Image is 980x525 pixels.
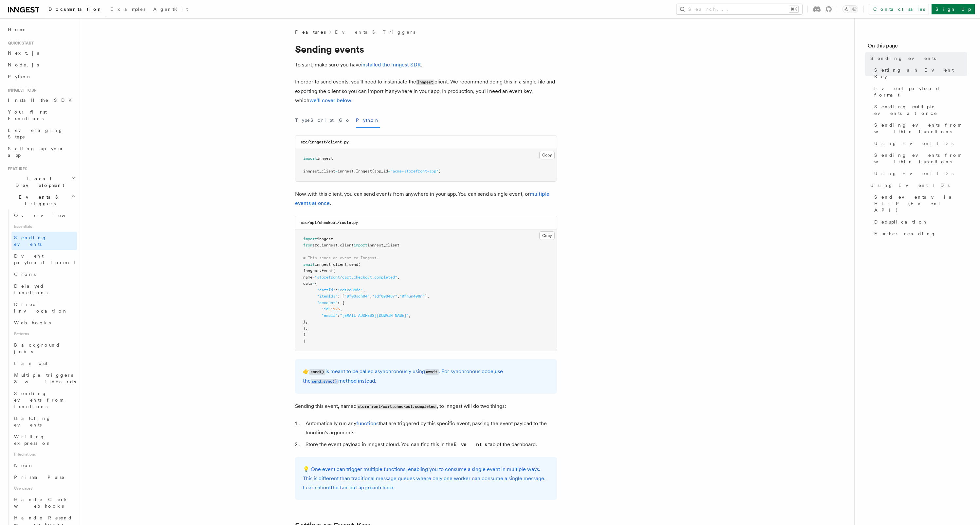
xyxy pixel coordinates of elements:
[303,326,308,331] span: },
[301,140,349,144] code: src/inngest/client.py
[874,85,967,98] span: Event payload format
[874,103,967,117] span: Sending multiple events at once
[48,7,102,12] span: Documentation
[872,101,967,119] a: Sending multiple events at once
[338,294,344,299] span: : [
[309,97,351,103] a: we'll cover below
[303,281,312,286] span: data
[11,299,77,317] a: Direct invocation
[303,262,315,267] span: await
[399,294,425,299] span: "0fnun498n"
[295,402,557,411] p: Sending this event, named , to Inngest will do two things:
[303,275,312,280] span: name
[5,94,77,106] a: Install the SDK
[5,88,37,93] span: Inngest tour
[872,191,967,216] a: Send events via HTTP (Event API)
[874,152,967,165] span: Sending events from within functions
[304,440,557,449] li: Store the event payload in Inngest cloud. You can find this in the tab of the dashboard.
[14,372,76,384] span: Multiple triggers & wildcards
[303,465,549,492] p: 💡 One event can trigger multiple functions, enabling you to consume a single event in multiple wa...
[872,228,967,240] a: Further reading
[8,146,64,158] span: Setting up your app
[317,294,338,299] span: "itemIds"
[11,209,77,221] a: Overview
[425,294,429,299] span: ],
[872,216,967,228] a: Deduplication
[333,268,335,273] span: (
[8,74,32,79] span: Python
[361,62,421,68] a: installed the Inngest SDK
[539,231,555,240] button: Copy
[872,64,967,82] a: Setting an Event Key
[354,243,367,247] span: import
[390,169,438,173] span: "acme-storefront-app"
[312,281,315,286] span: =
[676,4,802,14] button: Search...⌘K
[303,237,317,241] span: import
[842,5,858,13] button: Toggle dark mode
[5,194,71,207] span: Events & Triggers
[338,313,340,318] span: :
[11,221,77,232] span: Essentials
[5,175,71,189] span: Local Development
[868,42,967,52] h4: On this page
[5,166,27,172] span: Features
[303,156,317,161] span: import
[872,137,967,149] a: Using Event IDs
[874,219,928,225] span: Deduplication
[303,319,308,324] span: },
[14,342,60,354] span: Background jobs
[340,313,409,318] span: "[EMAIL_ADDRESS][DOMAIN_NAME]"
[11,412,77,431] a: Batching events
[331,484,393,491] a: the fan-out approach here
[335,169,338,173] span: =
[14,361,47,366] span: Fan out
[295,60,557,69] p: To start, make sure you have .
[872,119,967,137] a: Sending events from within functions
[539,151,555,159] button: Copy
[11,483,77,494] span: Use cases
[309,369,325,375] code: send()
[303,169,335,173] span: inngest_client
[14,391,63,409] span: Sending events from functions
[872,149,967,168] a: Sending events from within functions
[106,2,149,18] a: Examples
[295,113,334,128] button: TypeScript
[349,262,358,267] span: send
[932,4,975,14] a: Sign Up
[14,213,82,218] span: Overview
[303,339,305,343] span: )
[11,232,77,250] a: Sending events
[153,7,188,12] span: AgentKit
[868,179,967,191] a: Using Event IDs
[416,80,435,85] code: Inngest
[315,281,317,286] span: {
[8,26,26,33] span: Home
[388,169,390,173] span: =
[5,143,77,161] a: Setting up your app
[322,307,331,311] span: "id"
[8,50,39,56] span: Next.js
[354,169,356,173] span: .
[14,283,47,295] span: Delayed functions
[8,62,39,67] span: Node.js
[304,419,557,437] li: Automatically run any that are triggered by this specific event, passing the event payload to the...
[317,300,338,305] span: "account"
[874,140,953,147] span: Using Event IDs
[317,156,333,161] span: inngest
[335,288,338,292] span: :
[322,268,333,273] span: Event
[5,106,77,124] a: Your first Functions
[11,460,77,471] a: Neon
[370,294,372,299] span: ,
[303,256,379,260] span: # This sends an event to Inngest.
[372,294,397,299] span: "sdf098487"
[11,268,77,280] a: Crons
[14,253,76,265] span: Event payload format
[11,339,77,357] a: Background jobs
[357,404,437,409] code: storefront/cart.checkout.completed
[11,431,77,449] a: Writing expression
[303,268,322,273] span: inngest.
[338,169,354,173] span: inngest
[45,2,106,18] a: Documentation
